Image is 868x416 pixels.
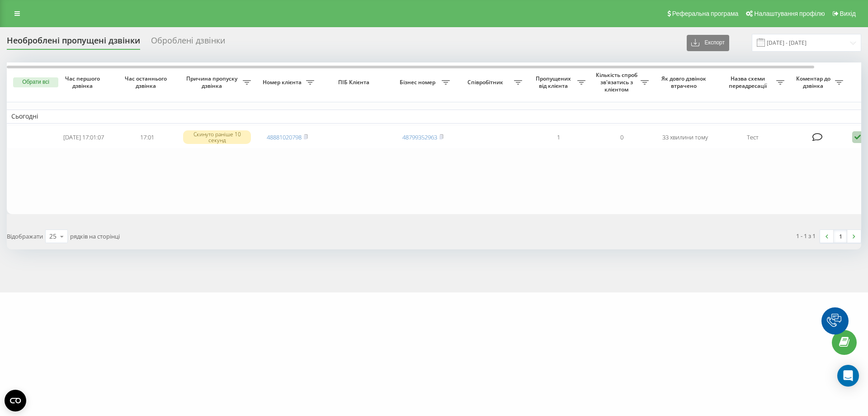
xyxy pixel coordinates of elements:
a: 48881020798 [267,133,302,141]
span: Причина пропуску дзвінка [183,75,243,89]
td: [DATE] 17:01:07 [52,125,115,149]
span: ПІБ Клієнта [326,79,383,86]
span: Пропущених від клієнта [531,75,577,89]
td: 1 [527,125,590,149]
span: Коментар до дзвінка [793,75,835,89]
span: Час першого дзвінка [59,75,108,89]
div: Скинуто раніше 10 секунд [183,130,251,144]
div: Open Intercom Messenger [837,365,859,387]
div: Оброблені дзвінки [151,36,225,50]
button: Обрати всі [13,77,58,87]
span: Вихід [840,10,856,17]
span: Бізнес номер [396,79,442,86]
span: Як довго дзвінок втрачено [660,75,709,89]
span: Реферальна програма [672,10,739,17]
span: Номер клієнта [260,79,306,86]
a: 1 [834,230,847,243]
span: Час останнього дзвінка [123,75,171,89]
span: Співробітник [459,79,514,86]
div: 25 [49,232,57,241]
a: 48799352963 [402,133,437,141]
span: Налаштування профілю [754,10,825,17]
td: 33 хвилини тому [653,125,717,149]
td: 0 [590,125,653,149]
div: 1 - 1 з 1 [796,231,816,240]
span: Назва схеми переадресації [721,75,776,89]
span: Кількість спроб зв'язатись з клієнтом [594,72,641,93]
span: рядків на сторінці [70,232,120,240]
td: 17:01 [115,125,179,149]
div: Необроблені пропущені дзвінки [7,36,140,50]
button: Експорт [687,35,729,51]
td: Тест [717,125,789,149]
button: Open CMP widget [5,390,26,411]
span: Відображати [7,232,43,240]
